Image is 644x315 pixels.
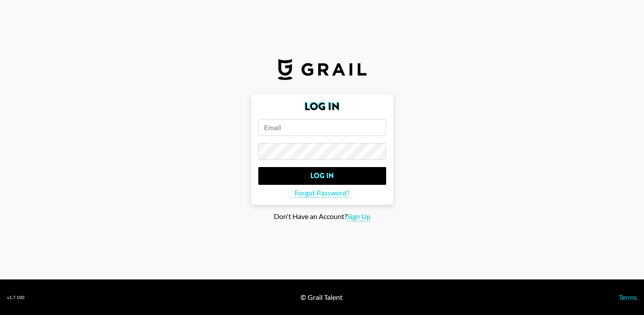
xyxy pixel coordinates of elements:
[7,212,637,221] div: Don't Have an Account?
[619,293,637,301] a: Terms
[7,295,24,300] div: v 1.7.100
[258,167,386,185] input: Log In
[278,59,367,80] img: Grail Talent Logo
[258,119,386,136] input: Email
[347,212,371,221] span: Sign Up
[300,293,343,302] div: © Grail Talent
[258,101,386,112] h2: Log In
[295,188,349,198] span: Forgot Password?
